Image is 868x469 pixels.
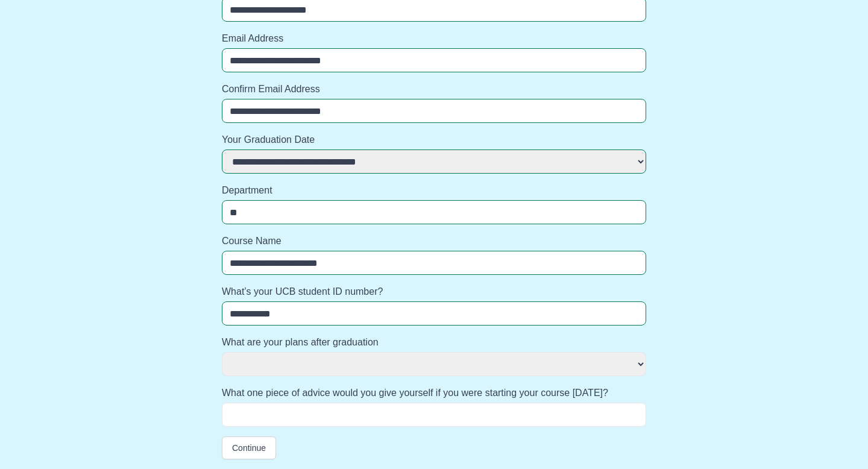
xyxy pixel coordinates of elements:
label: Email Address [222,31,646,46]
label: Your Graduation Date [222,133,646,147]
label: Course Name [222,234,646,248]
label: Department [222,183,646,198]
label: What one piece of advice would you give yourself if you were starting your course [DATE]? [222,386,646,400]
label: What are your plans after graduation [222,335,646,350]
button: Continue [222,436,276,459]
label: Confirm Email Address [222,82,646,96]
label: What’s your UCB student ID number? [222,285,646,299]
